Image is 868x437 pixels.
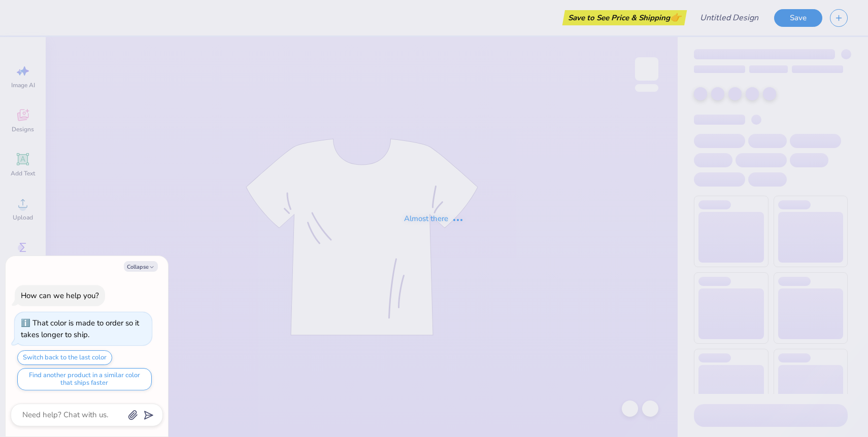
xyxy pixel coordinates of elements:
button: Switch back to the last color [17,350,112,365]
button: Collapse [124,261,158,272]
div: How can we help you? [21,290,99,301]
div: That color is made to order so it takes longer to ship. [21,318,139,340]
div: Almost there [404,213,464,225]
button: Find another product in a similar color that ships faster [17,368,152,390]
